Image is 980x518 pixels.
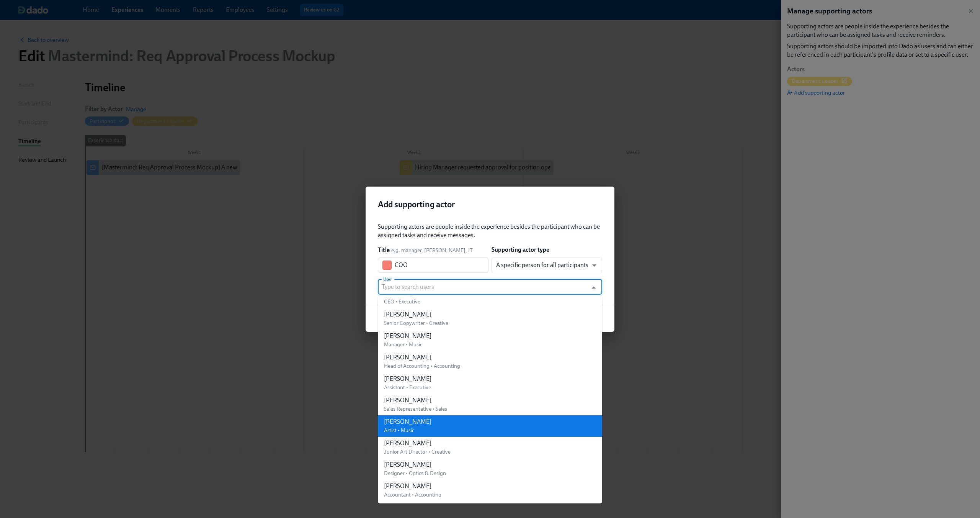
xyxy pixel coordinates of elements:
span: Sales Representative • Sales [384,406,447,412]
span: Manager • Music [384,341,422,348]
span: Accountant • Accounting [384,492,441,498]
span: Assistant • Executive [384,384,431,391]
input: Manager [395,257,488,273]
button: Close [588,282,599,293]
span: Head of Accounting • Accounting [384,363,460,369]
div: [PERSON_NAME] [384,461,446,469]
h2: Add supporting actor [378,199,602,210]
span: Junior Art Director • Creative [384,449,451,455]
input: Type to search users [382,279,584,295]
div: [PERSON_NAME] [384,310,448,319]
span: Senior Copywriter • Creative [384,320,448,326]
label: Supporting actor type [492,246,549,254]
span: Artist • Music [384,427,414,434]
label: Title [378,246,390,254]
div: [PERSON_NAME] [384,418,431,426]
span: e.g. manager, [PERSON_NAME], IT [391,247,473,254]
span: CEO • Executive [384,298,420,305]
div: [PERSON_NAME] [384,439,451,448]
span: Designer • Optics & Design [384,470,446,477]
div: [PERSON_NAME] [384,375,431,383]
div: [PERSON_NAME] [384,332,431,340]
div: [PERSON_NAME] [384,353,460,362]
div: A specific person for all participants [492,257,602,273]
div: [PERSON_NAME] [384,396,447,405]
div: [PERSON_NAME] [384,482,441,490]
div: Supporting actors are people inside the experience besides the participant who can be assigned ta... [378,223,602,239]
